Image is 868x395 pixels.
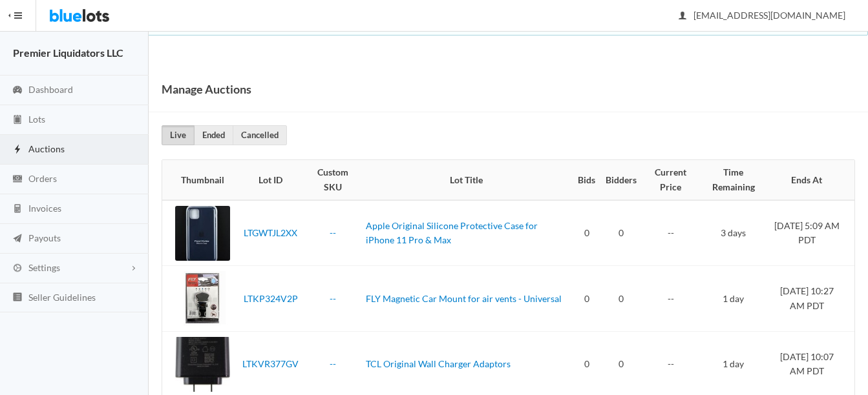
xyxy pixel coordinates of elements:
[699,200,767,266] td: 3 days
[244,227,297,238] a: LTGWTJL2XX
[28,232,61,243] span: Payouts
[366,293,562,304] a: FLY Magnetic Car Mount for air vents - Universal
[233,125,287,145] a: Cancelled
[767,266,854,332] td: [DATE] 10:27 AM PDT
[600,266,642,332] td: 0
[600,160,642,200] th: Bidders
[11,203,24,216] ion-icon: calculator
[573,266,600,332] td: 0
[242,358,299,369] a: LTKVR377GV
[28,262,60,273] span: Settings
[573,160,600,200] th: Bids
[366,358,511,369] a: TCL Original Wall Charger Adaptors
[330,358,336,369] a: --
[642,200,699,266] td: --
[162,125,195,145] a: Live
[194,125,233,145] a: Ended
[28,173,57,184] span: Orders
[361,160,573,200] th: Lot Title
[11,263,24,275] ion-icon: cog
[13,46,123,59] strong: Premier Liquidators LLC
[642,160,699,200] th: Current Price
[11,85,24,97] ion-icon: speedometer
[573,200,600,266] td: 0
[28,84,73,95] span: Dashboard
[642,266,699,332] td: --
[767,160,854,200] th: Ends At
[11,233,24,245] ion-icon: paper plane
[28,203,61,214] span: Invoices
[679,10,845,21] span: [EMAIL_ADDRESS][DOMAIN_NAME]
[767,200,854,266] td: [DATE] 5:09 AM PDT
[11,144,24,156] ion-icon: flash
[600,200,642,266] td: 0
[699,160,767,200] th: Time Remaining
[330,293,336,304] a: --
[162,79,251,99] h1: Manage Auctions
[235,160,306,200] th: Lot ID
[306,160,361,200] th: Custom SKU
[244,293,298,304] a: LTKP324V2P
[28,292,96,303] span: Seller Guidelines
[11,114,24,127] ion-icon: clipboard
[162,160,235,200] th: Thumbnail
[676,10,689,23] ion-icon: person
[28,143,65,154] span: Auctions
[330,227,336,238] a: --
[11,174,24,186] ion-icon: cash
[28,114,45,125] span: Lots
[699,266,767,332] td: 1 day
[366,220,538,246] a: Apple Original Silicone Protective Case for iPhone 11 Pro & Max
[11,292,24,304] ion-icon: list box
